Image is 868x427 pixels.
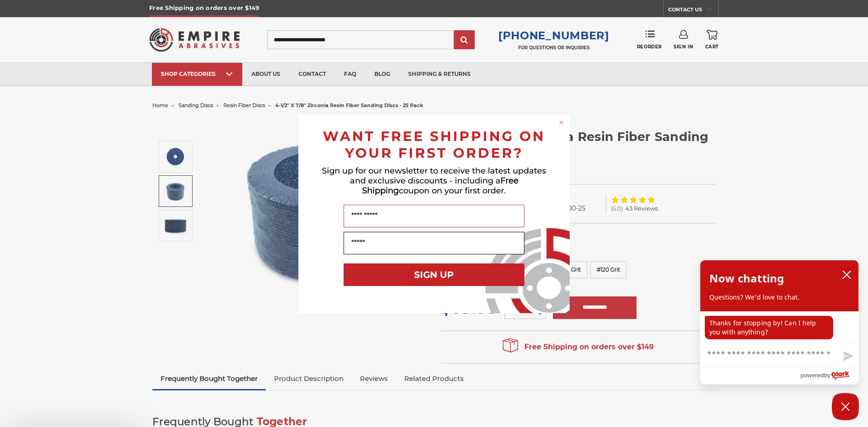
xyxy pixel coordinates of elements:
[362,176,519,196] span: Free Shipping
[709,269,784,287] h2: Now chatting
[323,128,545,161] span: WANT FREE SHIPPING ON YOUR FIRST ORDER?
[824,370,830,381] span: by
[705,316,833,339] p: Thanks for stopping by! Can I help you with anything?
[836,346,859,367] button: Send message
[344,263,524,286] button: SIGN UP
[800,370,824,381] span: powered
[709,293,849,302] p: Questions? We'd love to chat.
[832,393,859,420] button: Close Chatbox
[840,268,854,282] button: close chatbox
[800,367,859,384] a: Powered by Olark
[700,260,859,385] div: olark chatbox
[557,118,566,127] button: Close dialog
[322,166,546,196] span: Sign up for our newsletter to receive the latest updates and exclusive discounts - including a co...
[700,311,859,343] div: chat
